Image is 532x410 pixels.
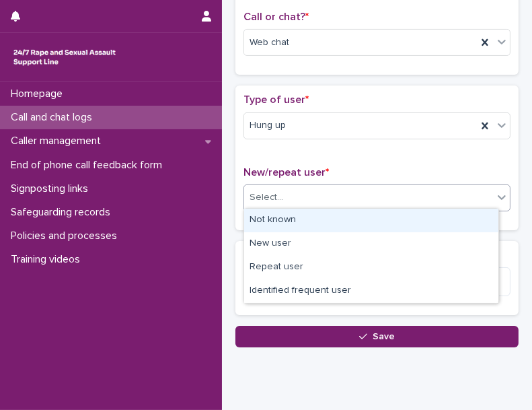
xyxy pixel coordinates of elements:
p: Training videos [5,253,91,266]
img: rhQMoQhaT3yELyF149Cw [11,44,118,71]
div: Select... [250,191,283,205]
span: Save [373,332,395,341]
p: End of phone call feedback form [5,159,173,172]
div: Identified frequent user [244,279,498,303]
p: Signposting links [5,182,99,195]
span: Call or chat? [243,11,309,22]
div: Not known [244,209,498,232]
span: Type of user [243,94,309,105]
span: New/repeat user [243,167,329,178]
span: Hung up [250,118,286,133]
p: Safeguarding records [5,206,121,219]
p: Call and chat logs [5,111,103,124]
p: Homepage [5,88,73,100]
div: Repeat user [244,256,498,279]
button: Save [235,326,519,347]
p: Caller management [5,135,112,147]
p: Policies and processes [5,230,128,242]
div: New user [244,232,498,256]
span: Web chat [250,36,289,50]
